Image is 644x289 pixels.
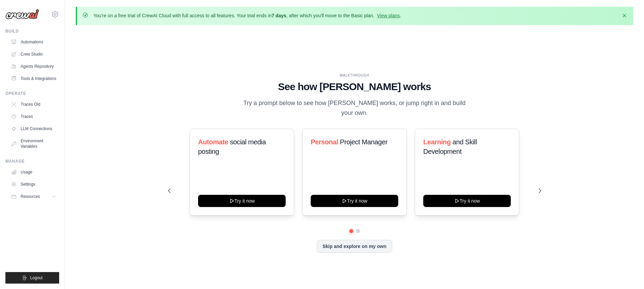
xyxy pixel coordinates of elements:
[8,123,59,134] a: LLM Connections
[311,195,398,207] button: Try it now
[93,12,401,19] p: You're on a free trial of CrewAI Cloud with full access to all features. Your trial ends in , aft...
[271,13,286,18] strong: 7 days
[5,159,59,164] div: Manage
[30,275,43,281] span: Logout
[198,138,266,155] span: social media posting
[377,13,400,18] a: View plans
[8,191,59,202] button: Resources
[8,136,59,152] a: Environment Variables
[8,73,59,84] a: Tools & Integrations
[8,49,59,60] a: Crew Studio
[168,81,541,93] h1: See how [PERSON_NAME] works
[340,138,387,146] span: Project Manager
[317,240,392,253] button: Skip and explore on my own
[5,9,39,19] img: Logo
[8,179,59,190] a: Settings
[423,195,511,207] button: Try it now
[198,195,286,207] button: Try it now
[8,61,59,72] a: Agents Repository
[8,37,59,47] a: Automations
[5,91,59,96] div: Operate
[8,167,59,178] a: Usage
[8,99,59,110] a: Traces Old
[198,138,228,146] span: Automate
[311,138,338,146] span: Personal
[5,272,59,284] button: Logout
[168,73,541,78] div: WALKTHROUGH
[8,111,59,122] a: Traces
[5,28,59,34] div: Build
[241,98,468,118] p: Try a prompt below to see how [PERSON_NAME] works, or jump right in and build your own.
[423,138,451,146] span: Learning
[21,194,40,199] span: Resources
